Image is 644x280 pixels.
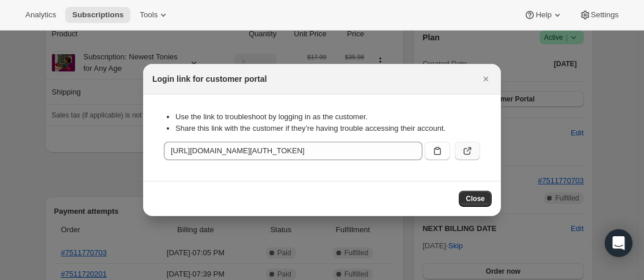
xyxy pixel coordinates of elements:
li: Use the link to troubleshoot by logging in as the customer. [175,111,480,123]
div: Open Intercom Messenger [605,229,632,257]
button: Tools [133,7,176,23]
span: Analytics [25,10,56,20]
button: Help [517,7,570,23]
h2: Login link for customer portal [152,73,267,85]
button: Close [459,191,492,207]
li: Share this link with the customer if they’re having trouble accessing their account. [175,123,480,134]
span: Settings [591,10,619,20]
button: Subscriptions [65,7,130,23]
span: Close [466,194,485,203]
span: Help [536,10,551,20]
button: Analytics [18,7,63,23]
span: Subscriptions [72,10,123,20]
button: Close [478,71,494,87]
span: Tools [140,10,158,20]
button: Settings [572,7,626,23]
